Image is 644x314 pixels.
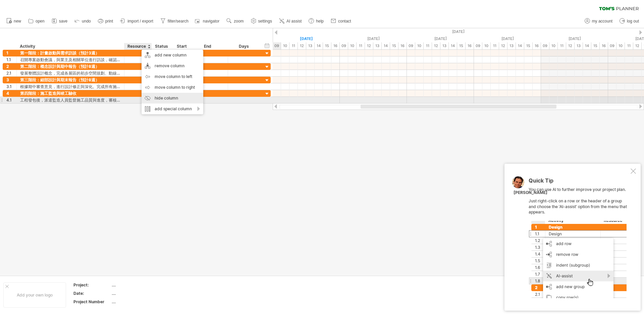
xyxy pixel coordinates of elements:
a: open [26,17,47,26]
div: [PERSON_NAME] [514,190,547,196]
div: 13 [373,42,382,49]
div: remove column [142,61,203,71]
div: 09 [541,42,549,49]
div: 10 [281,42,289,49]
div: Project: [73,282,110,288]
a: navigator [194,17,221,26]
div: 4 [6,90,16,96]
span: settings [258,19,272,24]
a: import / export [118,17,155,26]
a: new [5,17,23,26]
div: 09 [608,42,616,49]
div: 16 [331,42,340,49]
div: 11 [491,42,499,49]
div: 09 [474,42,482,49]
div: .... [112,299,168,305]
div: Quick Tip [529,178,629,187]
div: 09 [407,42,415,49]
div: 16 [533,42,541,49]
div: Wednesday, 27 August 2025 [340,35,407,42]
span: save [59,19,67,24]
div: 15 [457,42,466,49]
div: 12 [365,42,373,49]
span: my account [592,19,612,24]
div: 12 [432,42,440,49]
div: add special column [142,104,203,114]
div: .... [112,290,168,296]
div: 第四階段：施工監造與竣工驗收 [20,90,121,96]
div: 發展整體設計概念，完成各展區的初步空間規劃、動線設計、展示手法構想。製作概念示意圖、平面配置圖。 [20,70,121,76]
div: 2.1 [6,70,16,76]
span: undo [82,19,91,24]
div: 1 [6,50,16,56]
div: Days [228,43,260,50]
div: 1.1 [6,56,16,63]
div: 召開專案啟動會議，與業主及相關單位進行訪談，確認設計需求與策展方向。進行現地勘查、資料搜集與分析。 [20,56,121,63]
div: 2 [6,63,16,70]
div: 15 [390,42,398,49]
div: Tuesday, 26 August 2025 [273,35,340,42]
div: 11 [289,42,298,49]
a: print [96,17,115,26]
div: 3.1 [6,83,16,90]
div: 13 [575,42,583,49]
div: 12 [633,42,642,49]
div: move column to left [142,71,203,82]
div: 12 [298,42,306,49]
div: 13 [507,42,516,49]
div: 16 [466,42,474,49]
div: 09 [340,42,348,49]
span: contact [338,19,351,24]
div: add new column [142,50,203,61]
div: 10 [482,42,491,49]
div: move column to right [142,82,203,93]
div: 12 [499,42,507,49]
div: Add your own logo [3,282,66,308]
a: contact [329,17,353,26]
div: 10 [549,42,558,49]
span: AI assist [286,19,302,24]
div: .... [112,282,168,288]
a: settings [249,17,274,26]
div: 4.1 [6,97,16,103]
a: filter/search [159,17,191,26]
a: undo [73,17,93,26]
div: 09 [273,42,281,49]
span: filter/search [168,19,189,24]
div: 根據期中審查意見，進行設計修正與深化。完成所有施工詳圖（含平面、立面、剖面、大樣圖）、設備規格表、材料板、圖文腳本定稿。 [20,83,121,90]
div: 12 [566,42,575,49]
div: End [204,43,224,50]
div: 14 [449,42,457,49]
a: log out [618,17,641,26]
div: Activity [20,43,120,50]
div: 16 [398,42,407,49]
div: You can use AI to further improve your project plan. Just right-click on a row or the header of a... [529,178,629,298]
span: log out [627,19,639,24]
div: 16 [600,42,608,49]
div: Date: [73,290,110,296]
span: zoom [234,19,244,24]
div: 13 [306,42,315,49]
div: 15 [591,42,600,49]
div: 15 [524,42,533,49]
div: 10 [348,42,357,49]
div: 14 [382,42,390,49]
div: 14 [583,42,591,49]
div: Start [177,43,197,50]
div: Saturday, 30 August 2025 [541,35,608,42]
div: Status [155,43,170,50]
a: help [307,17,326,26]
div: 第一階段：計畫啟動與需求訪談（預計3週） [20,50,121,56]
a: zoom [225,17,246,26]
div: 10 [415,42,424,49]
div: 13 [440,42,449,49]
div: 10 [616,42,625,49]
div: 14 [516,42,524,49]
span: help [316,19,324,24]
span: navigator [203,19,219,24]
a: my account [583,17,614,26]
a: save [50,17,69,26]
div: Project Number [73,299,110,305]
a: AI assist [277,17,304,26]
span: open [36,19,45,24]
